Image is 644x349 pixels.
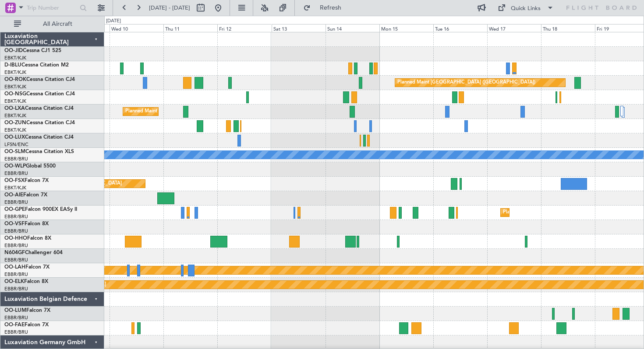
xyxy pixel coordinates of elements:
span: OO-JID [4,48,23,53]
a: OO-LUXCessna Citation CJ4 [4,135,74,140]
a: OO-FSXFalcon 7X [4,178,49,183]
a: N604GFChallenger 604 [4,250,63,255]
div: Thu 11 [163,24,217,32]
span: OO-AIE [4,192,23,198]
span: OO-LUM [4,308,26,313]
a: EBBR/BRU [4,242,28,249]
div: Wed 17 [487,24,541,32]
button: Quick Links [493,1,558,15]
a: OO-LAHFalcon 7X [4,265,50,270]
a: EBKT/KJK [4,185,26,191]
div: Planned Maint Kortrijk-[GEOGRAPHIC_DATA] [125,105,227,118]
div: [DATE] [106,17,121,25]
div: Planned Maint [GEOGRAPHIC_DATA] ([GEOGRAPHIC_DATA]) [397,76,535,89]
a: OO-SLMCessna Citation XLS [4,149,74,154]
a: EBKT/KJK [4,112,26,119]
span: OO-SLM [4,149,25,154]
span: OO-ELK [4,279,24,284]
a: EBKT/KJK [4,69,26,76]
span: D-IBLU [4,63,21,68]
button: All Aircraft [10,17,95,31]
a: OO-LXACessna Citation CJ4 [4,106,74,111]
a: D-IBLUCessna Citation M2 [4,63,69,68]
a: EBBR/BRU [4,329,28,335]
a: OO-VSFFalcon 8X [4,221,49,227]
a: EBKT/KJK [4,98,26,105]
div: Wed 10 [110,24,163,32]
span: OO-FAE [4,322,25,328]
span: OO-WLP [4,164,26,169]
div: Tue 16 [433,24,487,32]
a: OO-GPEFalcon 900EX EASy II [4,207,77,212]
span: OO-FSX [4,178,25,183]
span: Refresh [312,5,349,11]
a: OO-ROKCessna Citation CJ4 [4,77,75,82]
a: OO-FAEFalcon 7X [4,322,49,328]
a: EBBR/BRU [4,314,28,321]
div: Sun 14 [326,24,379,32]
span: OO-LUX [4,135,25,140]
a: OO-WLPGlobal 5500 [4,164,56,169]
span: OO-HHO [4,236,27,241]
div: Mon 15 [379,24,433,32]
span: All Aircraft [23,21,92,27]
a: LFSN/ENC [4,141,28,148]
a: EBBR/BRU [4,156,28,162]
span: OO-ZUN [4,120,26,126]
div: Quick Links [511,4,541,13]
a: OO-AIEFalcon 7X [4,192,47,198]
a: EBBR/BRU [4,228,28,234]
span: N604GF [4,250,25,255]
a: EBBR/BRU [4,170,28,177]
a: OO-ELKFalcon 8X [4,279,48,284]
a: EBBR/BRU [4,257,28,263]
a: EBBR/BRU [4,286,28,292]
a: OO-HHOFalcon 8X [4,236,51,241]
a: OO-NSGCessna Citation CJ4 [4,91,75,97]
a: EBKT/KJK [4,127,26,133]
a: EBBR/BRU [4,199,28,206]
a: EBBR/BRU [4,271,28,278]
a: EBKT/KJK [4,55,26,61]
span: OO-LAH [4,265,25,270]
button: Refresh [299,1,352,15]
span: OO-GPE [4,207,25,212]
span: OO-NSG [4,91,26,97]
div: Fri 12 [217,24,271,32]
a: OO-JIDCessna CJ1 525 [4,48,61,53]
span: OO-ROK [4,77,26,82]
div: Thu 18 [541,24,595,32]
a: OO-ZUNCessna Citation CJ4 [4,120,75,126]
a: OO-LUMFalcon 7X [4,308,50,313]
a: EBBR/BRU [4,213,28,220]
span: OO-LXA [4,106,25,111]
div: Sat 13 [272,24,326,32]
span: OO-VSF [4,221,25,227]
span: [DATE] - [DATE] [149,4,190,12]
a: EBKT/KJK [4,84,26,90]
input: Trip Number [27,1,77,14]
